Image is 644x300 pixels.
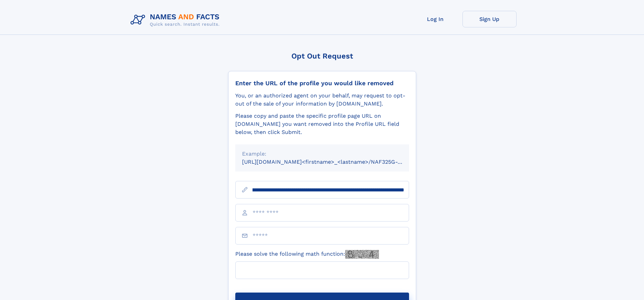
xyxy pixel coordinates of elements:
[462,11,517,27] a: Sign Up
[242,150,402,158] div: Example:
[235,79,409,87] div: Enter the URL of the profile you would like removed
[128,11,225,29] img: Logo Names and Facts
[228,52,416,60] div: Opt Out Request
[235,92,409,108] div: You, or an authorized agent on your behalf, may request to opt-out of the sale of your informatio...
[408,11,462,27] a: Log In
[235,250,379,259] label: Please solve the following math function:
[242,159,422,165] small: [URL][DOMAIN_NAME]<firstname>_<lastname>/NAF325G-xxxxxxxx
[235,112,409,136] div: Please copy and paste the specific profile page URL on [DOMAIN_NAME] you want removed into the Pr...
